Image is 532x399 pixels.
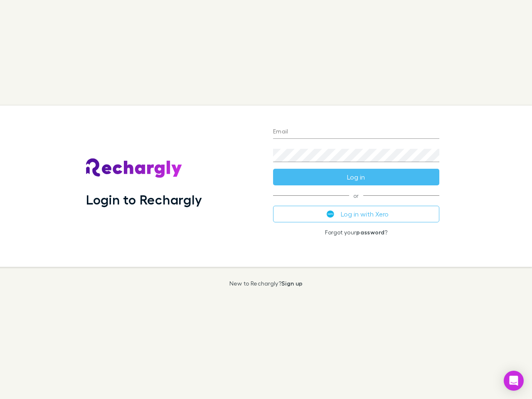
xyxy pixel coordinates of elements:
p: New to Rechargly? [229,280,303,287]
img: Rechargly's Logo [86,158,182,178]
img: Xero's logo [327,210,334,218]
a: password [356,229,384,236]
p: Forgot your ? [273,229,439,236]
div: Open Intercom Messenger [504,371,524,391]
button: Log in with Xero [273,206,439,222]
button: Log in [273,169,439,185]
a: Sign up [281,280,303,287]
h1: Login to Rechargly [86,192,202,207]
span: or [273,195,439,196]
